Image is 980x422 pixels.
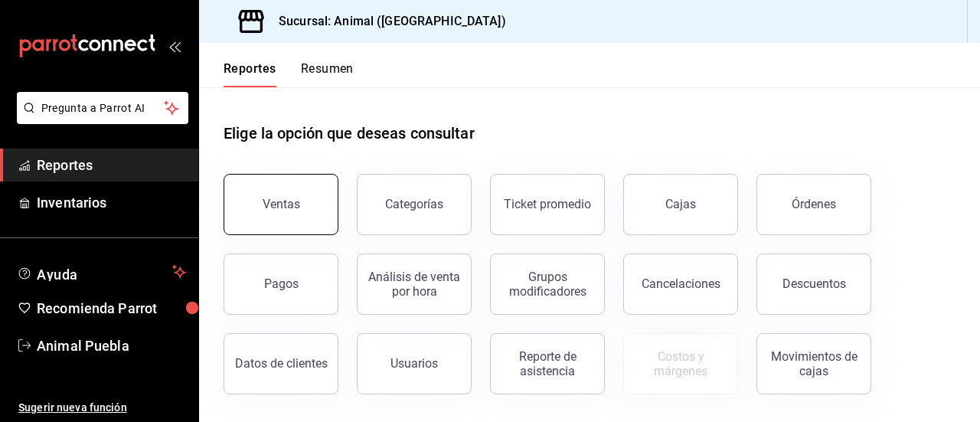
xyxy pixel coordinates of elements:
button: Descuentos [756,254,871,315]
button: Pregunta a Parrot AI [17,92,188,124]
button: open_drawer_menu [168,40,181,52]
span: Ayuda [37,263,166,281]
div: Ticket promedio [504,197,591,211]
button: Grupos modificadores [490,254,605,315]
button: Ventas [224,174,338,235]
div: Pagos [264,276,299,291]
div: Categorías [385,197,443,211]
button: Cancelaciones [623,254,738,315]
h3: Sucursal: Animal ([GEOGRAPHIC_DATA]) [266,12,506,31]
span: Inventarios [37,192,186,213]
h1: Elige la opción que deseas consultar [224,122,475,145]
div: Órdenes [792,197,836,211]
button: Órdenes [756,174,871,235]
div: Reporte de asistencia [500,349,595,378]
div: Cancelaciones [642,276,720,291]
span: Recomienda Parrot [37,298,186,319]
div: Costos y márgenes [633,349,728,378]
div: Datos de clientes [235,356,328,371]
span: Reportes [37,155,186,175]
div: Descuentos [782,276,846,291]
div: Usuarios [390,356,438,371]
div: Grupos modificadores [500,270,595,299]
span: Pregunta a Parrot AI [41,100,165,116]
button: Ticket promedio [490,174,605,235]
button: Categorías [357,174,472,235]
div: Movimientos de cajas [766,349,861,378]
div: Análisis de venta por hora [367,270,462,299]
button: Análisis de venta por hora [357,254,472,315]
div: navigation tabs [224,61,354,87]
button: Movimientos de cajas [756,333,871,394]
button: Pagos [224,254,338,315]
button: Datos de clientes [224,333,338,394]
button: Usuarios [357,333,472,394]
button: Resumen [301,61,354,87]
a: Pregunta a Parrot AI [11,111,188,127]
div: Ventas [263,197,300,211]
span: Animal Puebla [37,335,186,356]
button: Reporte de asistencia [490,333,605,394]
div: Cajas [665,197,696,211]
span: Sugerir nueva función [18,400,186,416]
button: Contrata inventarios para ver este reporte [623,333,738,394]
button: Cajas [623,174,738,235]
button: Reportes [224,61,276,87]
